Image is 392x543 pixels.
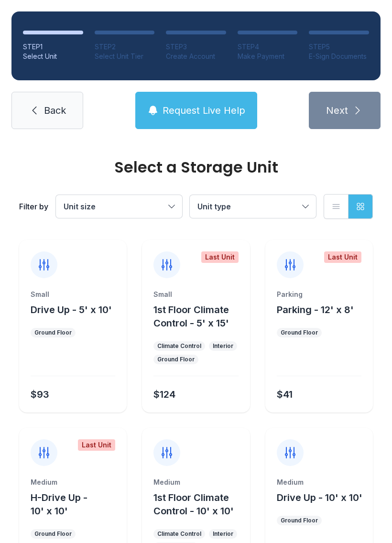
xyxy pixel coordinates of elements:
div: Ground Floor [281,517,318,524]
div: Make Payment [238,52,298,61]
button: 1st Floor Climate Control - 5' x 15' [153,303,246,330]
div: $124 [153,388,175,401]
button: Drive Up - 5' x 10' [31,303,112,316]
span: Back [44,104,66,117]
button: Unit type [190,195,316,218]
span: Unit type [197,202,231,211]
button: Unit size [56,195,182,218]
div: Medium [277,478,361,487]
div: Interior [213,342,233,350]
div: STEP 1 [23,42,83,52]
div: E-Sign Documents [309,52,369,61]
div: Ground Floor [281,329,318,337]
div: Medium [31,478,115,487]
button: H-Drive Up - 10' x 10' [31,491,123,518]
div: Parking [277,290,361,299]
span: Drive Up - 5' x 10' [31,304,112,315]
div: Climate Control [157,530,201,538]
button: 1st Floor Climate Control - 10' x 10' [153,491,246,518]
div: $41 [277,388,293,401]
div: STEP 4 [238,42,298,52]
span: Next [326,104,348,117]
div: Medium [153,478,238,487]
div: Last Unit [324,251,361,263]
div: Ground Floor [34,530,72,538]
span: Parking - 12' x 8' [277,304,354,315]
div: Last Unit [201,251,239,263]
button: Parking - 12' x 8' [277,303,354,316]
div: Select Unit [23,52,83,61]
div: Select Unit Tier [95,52,155,61]
div: STEP 2 [95,42,155,52]
div: STEP 3 [166,42,226,52]
div: Ground Floor [157,356,195,363]
div: $93 [31,388,49,401]
div: STEP 5 [309,42,369,52]
span: 1st Floor Climate Control - 10' x 10' [153,492,234,517]
span: Drive Up - 10' x 10' [277,492,362,503]
div: Small [153,290,238,299]
div: Interior [213,530,233,538]
div: Filter by [19,201,48,212]
div: Select a Storage Unit [19,160,373,175]
div: Ground Floor [34,329,72,337]
span: H-Drive Up - 10' x 10' [31,492,87,517]
div: Climate Control [157,342,201,350]
span: Unit size [64,202,96,211]
div: Small [31,290,115,299]
button: Drive Up - 10' x 10' [277,491,362,504]
span: Request Live Help [163,104,245,117]
span: 1st Floor Climate Control - 5' x 15' [153,304,229,329]
div: Create Account [166,52,226,61]
div: Last Unit [78,439,115,451]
